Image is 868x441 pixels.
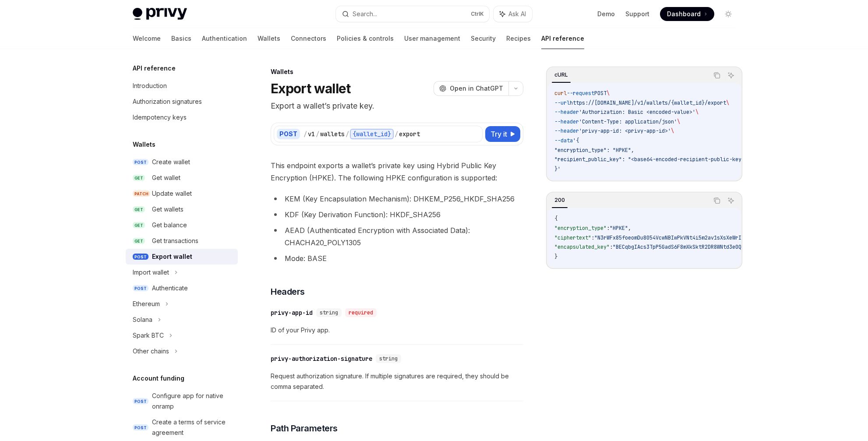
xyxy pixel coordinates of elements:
[133,285,148,292] span: POST
[126,233,238,249] a: GETGet transactions
[133,96,202,107] div: Authorization signatures
[554,215,557,222] span: {
[353,9,377,19] div: Search...
[133,222,145,229] span: GET
[610,243,613,250] span: :
[570,99,726,106] span: https://[DOMAIN_NAME]/v1/wallets/{wallet_id}/export
[337,28,394,49] a: Policies & controls
[628,225,631,232] span: ,
[152,157,190,167] div: Create wallet
[450,84,503,93] span: Open in ChatGPT
[316,130,319,138] div: /
[607,90,610,97] span: \
[271,286,305,298] span: Headers
[277,129,300,139] div: POST
[591,234,594,241] span: :
[152,188,192,199] div: Update wallet
[271,100,523,112] p: Export a wallet’s private key.
[133,314,152,325] div: Solana
[660,7,714,21] a: Dashboard
[579,127,671,134] span: 'privy-app-id: <privy-app-id>'
[508,10,526,18] span: Ask AI
[711,195,723,206] button: Copy the contents from the code block
[126,249,238,265] a: POSTExport wallet
[308,130,315,138] div: v1
[399,130,420,138] div: export
[594,90,607,97] span: POST
[271,371,523,392] span: Request authorization signature. If multiple signatures are required, they should be comma separa...
[554,225,607,232] span: "encryption_type"
[554,234,591,241] span: "ciphertext"
[567,90,594,97] span: --request
[133,330,164,341] div: Spark BTC
[133,63,176,74] h5: API reference
[541,28,584,49] a: API reference
[721,7,735,21] button: Toggle dark mode
[133,159,148,166] span: POST
[133,28,161,49] a: Welcome
[126,109,238,125] a: Idempotency keys
[554,253,557,260] span: }
[554,118,579,125] span: --header
[152,391,233,412] div: Configure app for native onramp
[258,28,280,49] a: Wallets
[271,224,523,249] li: AEAD (Authenticated Encryption with Associated Data): CHACHA20_POLY1305
[671,127,674,134] span: \
[271,67,523,76] div: Wallets
[133,238,145,244] span: GET
[677,118,680,125] span: \
[320,130,345,138] div: wallets
[133,424,148,431] span: POST
[133,254,148,260] span: POST
[291,28,326,49] a: Connectors
[404,28,460,49] a: User management
[494,6,532,22] button: Ask AI
[126,280,238,296] a: POSTAuthenticate
[554,99,570,106] span: --url
[133,112,187,123] div: Idempotency keys
[271,81,350,96] h1: Export wallet
[271,159,523,184] span: This endpoint exports a wallet’s private key using Hybrid Public Key Encryption (HPKE). The follo...
[490,129,507,139] span: Try it
[711,70,723,81] button: Copy the contents from the code block
[152,251,192,262] div: Export wallet
[271,193,523,205] li: KEM (Key Encapsulation Mechanism): DHKEM_P256_HKDF_SHA256
[597,10,615,18] a: Demo
[271,308,313,317] div: privy-app-id
[554,243,610,250] span: "encapsulated_key"
[395,130,398,138] div: /
[271,325,523,335] span: ID of your Privy app.
[133,206,145,213] span: GET
[471,28,496,49] a: Security
[725,70,737,81] button: Ask AI
[126,186,238,201] a: PATCHUpdate wallet
[133,346,169,356] div: Other chains
[133,81,167,91] div: Introduction
[471,11,484,18] span: Ctrl K
[554,109,579,116] span: --header
[126,154,238,170] a: POSTCreate wallet
[152,236,198,246] div: Get transactions
[625,10,649,18] a: Support
[152,417,233,438] div: Create a terms of service agreement
[271,208,523,221] li: KDF (Key Derivation Function): HKDF_SHA256
[726,99,729,106] span: \
[271,354,372,363] div: privy-authorization-signature
[126,78,238,94] a: Introduction
[610,225,628,232] span: "HPKE"
[594,234,797,241] span: "N3rWFx85foeomDu8054VcwNBIwPkVNt4i5m2av1sXsXeWrIicVGwutFist12MmnI"
[152,283,188,293] div: Authenticate
[554,166,561,173] span: }'
[345,308,377,317] div: required
[202,28,247,49] a: Authentication
[152,220,187,230] div: Get balance
[506,28,531,49] a: Recipes
[667,10,701,18] span: Dashboard
[579,118,677,125] span: 'Content-Type: application/json'
[271,422,338,434] span: Path Parameters
[126,201,238,217] a: GETGet wallets
[579,109,695,116] span: 'Authorization: Basic <encoded-value>'
[271,252,523,265] li: Mode: BASE
[607,225,610,232] span: :
[485,126,520,142] button: Try it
